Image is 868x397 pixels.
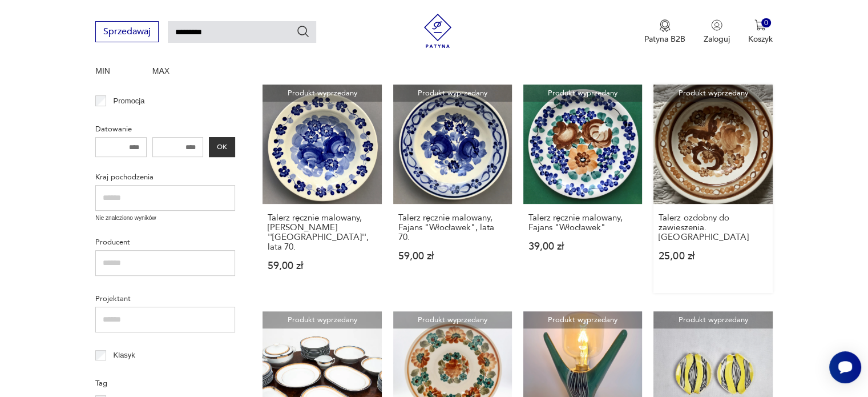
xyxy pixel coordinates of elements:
label: MIN [95,63,147,81]
a: Sprzedawaj [95,29,159,37]
p: Patyna B2B [644,34,685,45]
p: 59,00 zł [398,251,507,261]
p: Promocja [114,95,145,107]
iframe: Smartsupp widget button [829,351,861,383]
button: Szukaj [296,25,310,38]
a: Ikona medaluPatyna B2B [644,19,685,45]
button: OK [209,137,235,157]
p: Datowanie [95,123,235,135]
label: MAX [152,63,204,81]
div: 0 [761,18,771,28]
img: Ikona medalu [659,19,671,32]
img: Ikonka użytkownika [711,19,722,31]
h3: Talerz ręcznie malowany, Fajans "Włocławek" [528,213,637,232]
p: Klasyk [114,349,135,362]
a: Produkt wyprzedanyTalerz ręcznie malowany, Fajans "Włocławek", lata 70.Talerz ręcznie malowany, F... [393,85,512,292]
h3: Talerz ozdobny do zawieszenia. [GEOGRAPHIC_DATA] [659,213,767,242]
button: Sprzedawaj [95,21,159,42]
img: Ikona koszyka [754,19,766,31]
p: Tag [95,377,235,390]
p: Nie znaleziono wyników [95,214,235,223]
img: Patyna - sklep z meblami i dekoracjami vintage [421,14,455,48]
button: 0Koszyk [748,19,773,45]
p: 59,00 zł [268,261,376,271]
p: Koszyk [748,34,773,45]
p: Producent [95,236,235,248]
a: Produkt wyprzedanyTalerz ozdobny do zawieszenia. WłocławekTalerz ozdobny do zawieszenia. [GEOGRAP... [653,85,772,292]
a: Produkt wyprzedanyTalerz ręcznie malowany, Fajans "Włocławek"Talerz ręcznie malowany, Fajans "Wło... [523,85,642,292]
a: Produkt wyprzedanyTalerz ręcznie malowany, Fajans ''Włocławek'', lata 70.Talerz ręcznie malowany,... [263,85,381,292]
button: Zaloguj [704,19,730,45]
p: 39,00 zł [528,242,637,251]
button: Patyna B2B [644,19,685,45]
p: Zaloguj [704,34,730,45]
p: Projektant [95,292,235,305]
h3: Talerz ręcznie malowany, Fajans "Włocławek", lata 70. [398,213,507,242]
p: Kraj pochodzenia [95,171,235,183]
h3: Talerz ręcznie malowany, [PERSON_NAME] ''[GEOGRAPHIC_DATA]'', lata 70. [268,213,376,252]
p: 25,00 zł [659,251,767,261]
